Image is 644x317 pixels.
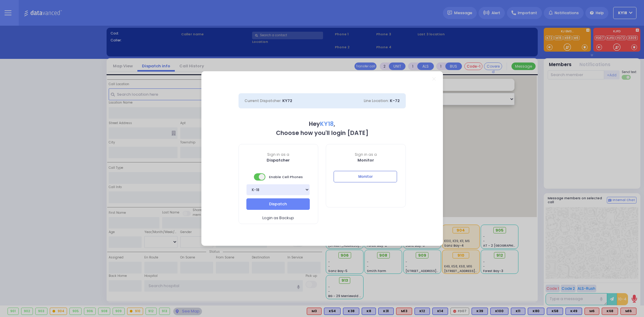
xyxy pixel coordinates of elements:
b: Hey , [309,120,335,128]
button: Monitor [334,171,397,182]
button: Dispatch [246,198,310,210]
span: Sign in as a [326,152,405,157]
b: Dispatcher [267,157,290,163]
span: KY18 [320,120,334,128]
span: K-72 [390,98,400,104]
span: Login as Backup [262,215,294,221]
b: Monitor [357,157,374,163]
span: KY72 [282,98,292,104]
span: Enable Cell Phones [254,173,303,181]
a: Close [432,77,436,81]
span: Current Dispatcher: [245,98,281,103]
span: Line Location: [364,98,389,103]
b: Choose how you'll login [DATE] [276,129,368,137]
span: Sign in as a [239,152,318,157]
